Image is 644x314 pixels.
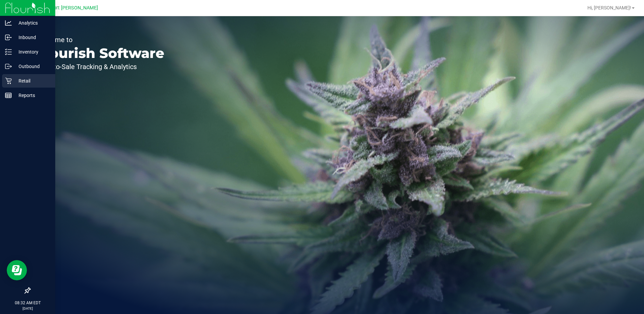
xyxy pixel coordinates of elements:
p: Inbound [12,33,52,41]
inline-svg: Reports [5,92,12,99]
p: Welcome to [36,36,164,43]
p: Outbound [12,62,52,70]
p: [DATE] [3,306,52,311]
span: New Port [PERSON_NAME] [39,5,98,11]
inline-svg: Retail [5,77,12,84]
p: Reports [12,91,52,99]
inline-svg: Analytics [5,20,12,26]
p: Seed-to-Sale Tracking & Analytics [36,63,164,70]
p: 08:32 AM EDT [3,300,52,306]
inline-svg: Inbound [5,34,12,41]
iframe: Resource center [7,260,27,280]
p: Inventory [12,48,52,56]
inline-svg: Inventory [5,49,12,55]
span: Hi, [PERSON_NAME]! [587,5,631,10]
p: Analytics [12,19,52,27]
p: Flourish Software [36,46,164,60]
p: Retail [12,77,52,85]
inline-svg: Outbound [5,63,12,70]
